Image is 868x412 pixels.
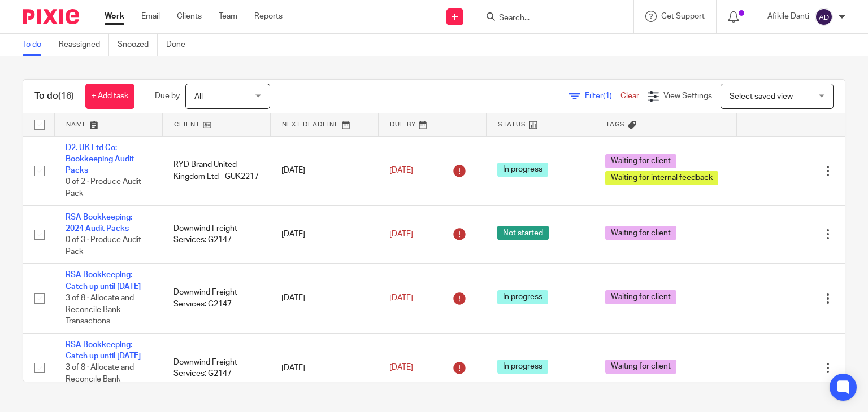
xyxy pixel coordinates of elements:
[815,8,833,26] img: svg%3E
[661,12,705,20] span: Get Support
[66,213,132,233] a: RSA Bookkeeping: 2024 Audit Packs
[389,364,413,372] span: [DATE]
[497,360,548,374] span: In progress
[219,11,237,22] a: Team
[270,333,378,402] td: [DATE]
[603,92,612,100] span: (1)
[605,290,676,304] span: Waiting for client
[23,9,79,24] img: Pixie
[389,294,413,302] span: [DATE]
[730,93,793,100] span: Select saved view
[66,236,141,256] span: 0 of 3 · Produce Audit Pack
[497,290,548,304] span: In progress
[66,271,141,290] a: RSA Bookkeeping: Catch up until [DATE]
[270,264,378,333] td: [DATE]
[194,93,203,100] span: All
[606,121,625,128] span: Tags
[141,11,160,22] a: Email
[66,294,134,325] span: 3 of 8 · Allocate and Reconcile Bank Transactions
[270,136,378,205] td: [DATE]
[66,364,134,395] span: 3 of 8 · Allocate and Reconcile Bank Transactions
[105,11,124,22] a: Work
[162,333,270,402] td: Downwind Freight Services: G2147
[270,205,378,264] td: [DATE]
[162,136,270,205] td: RYD Brand United Kingdom Ltd - GUK2217
[254,11,283,22] a: Reports
[66,144,134,175] a: D2. UK Ltd Co: Bookkeeping Audit Packs
[663,92,712,100] span: View Settings
[585,92,620,100] span: Filter
[34,90,74,102] h1: To do
[497,226,549,240] span: Not started
[177,11,202,22] a: Clients
[66,341,141,360] a: RSA Bookkeeping: Catch up until [DATE]
[58,91,74,100] span: (16)
[118,34,158,56] a: Snoozed
[498,14,600,24] input: Search
[497,163,548,177] span: In progress
[620,92,639,100] a: Clear
[605,154,676,168] span: Waiting for client
[605,360,676,374] span: Waiting for client
[85,84,134,109] a: + Add task
[59,34,109,56] a: Reassigned
[389,230,413,238] span: [DATE]
[162,264,270,333] td: Downwind Freight Services: G2147
[767,11,809,22] p: Afikile Danti
[389,166,413,174] span: [DATE]
[23,34,50,56] a: To do
[605,171,718,185] span: Waiting for internal feedback
[162,205,270,264] td: Downwind Freight Services: G2147
[155,90,180,102] p: Due by
[605,226,676,240] span: Waiting for client
[166,34,194,56] a: Done
[66,178,141,198] span: 0 of 2 · Produce Audit Pack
